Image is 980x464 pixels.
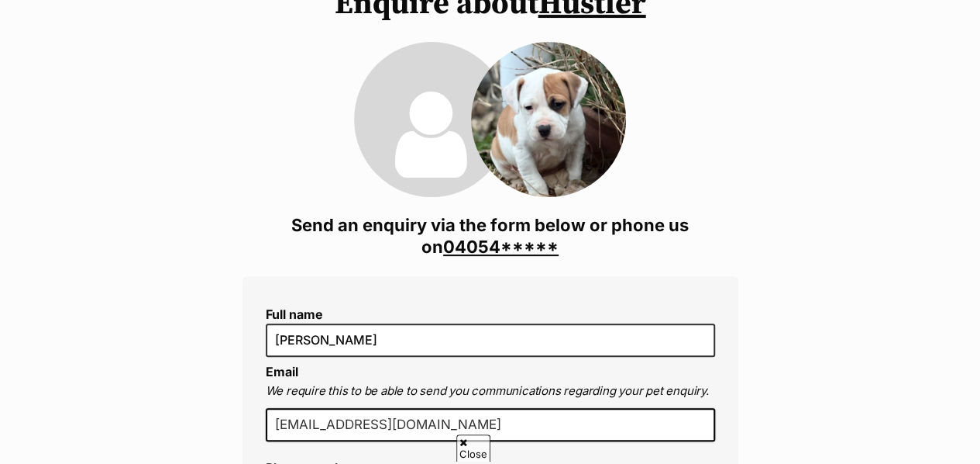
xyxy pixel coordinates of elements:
span: Close [456,435,490,462]
h3: Send an enquiry via the form below or phone us on [242,214,738,258]
label: Email [266,364,298,379]
img: Hustler [471,42,626,197]
label: Full name [266,307,715,321]
input: E.g. Jimmy Chew [266,324,715,356]
p: We require this to be able to send you communications regarding your pet enquiry. [266,383,715,400]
